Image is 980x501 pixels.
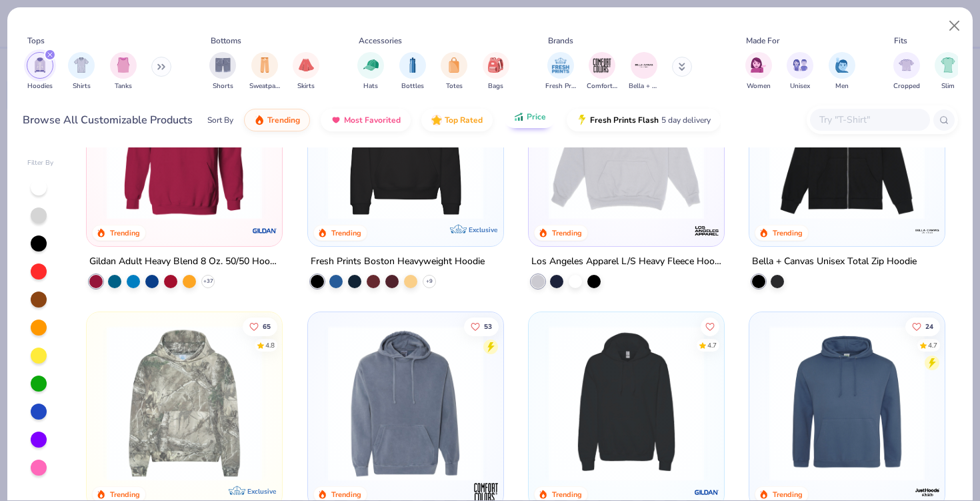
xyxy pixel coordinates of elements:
[363,57,379,73] img: Hats Image
[745,52,772,91] button: filter button
[548,35,573,47] div: Brands
[592,55,612,75] img: Comfort Colors Image
[447,57,461,73] img: Totes Image
[463,318,498,336] button: Like
[249,81,280,91] span: Sweatpants
[835,81,849,91] span: Men
[357,52,384,91] button: filter button
[249,52,280,91] button: filter button
[893,81,920,91] span: Cropped
[321,109,411,131] button: Most Favorited
[321,64,490,219] img: 91acfc32-fd48-4d6b-bdad-a4c1a30ac3fc
[899,57,914,73] img: Cropped Image
[490,64,659,219] img: d4a37e75-5f2b-4aef-9a6e-23330c63bbc0
[527,111,546,122] span: Price
[445,115,483,125] span: Top Rated
[587,52,617,91] button: filter button
[263,324,271,330] span: 65
[252,217,279,244] img: Gildan logo
[74,57,89,73] img: Shirts Image
[567,109,721,131] button: Fresh Prints Flash5 day delivery
[249,52,280,91] div: filter for Sweatpants
[405,57,420,73] img: Bottles Image
[829,52,855,91] button: filter button
[893,52,920,91] button: filter button
[23,112,193,128] div: Browse All Customizable Products
[894,35,907,47] div: Fits
[905,318,940,336] button: Like
[421,109,493,131] button: Top Rated
[27,35,45,47] div: Tops
[100,64,269,219] img: 01756b78-01f6-4cc6-8d8a-3c30c1a0c8ac
[27,158,54,168] div: Filter By
[787,52,813,91] button: filter button
[257,57,272,73] img: Sweatpants Image
[244,109,310,131] button: Trending
[542,326,711,481] img: 1a07cc18-aee9-48c0-bcfb-936d85bd356b
[829,52,855,91] div: filter for Men
[100,326,269,481] img: 28bc0d45-805b-48d6-b7de-c789025e6b70
[441,52,467,91] div: filter for Totes
[590,115,659,125] span: Fresh Prints Flash
[545,81,576,91] span: Fresh Prints
[746,35,779,47] div: Made For
[793,57,808,73] img: Unisex Image
[483,52,509,91] div: filter for Bags
[941,57,955,73] img: Slim Image
[763,64,931,219] img: b1a53f37-890a-4b9a-8962-a1b7c70e022e
[587,52,617,91] div: filter for Comfort Colors
[914,217,941,244] img: Bella + Canvas logo
[942,13,967,39] button: Close
[545,52,576,91] button: filter button
[426,278,433,286] span: + 9
[542,64,711,219] img: 6531d6c5-84f2-4e2d-81e4-76e2114e47c4
[925,324,933,330] span: 24
[399,52,426,91] button: filter button
[634,55,654,75] img: Bella + Canvas Image
[243,318,277,336] button: Like
[545,52,576,91] div: filter for Fresh Prints
[503,105,556,128] button: Price
[577,115,587,125] img: flash.gif
[209,52,236,91] div: filter for Shorts
[401,81,424,91] span: Bottles
[751,57,766,73] img: Women Image
[483,324,491,330] span: 53
[293,52,319,91] div: filter for Skirts
[297,81,315,91] span: Skirts
[215,57,231,73] img: Shorts Image
[787,52,813,91] div: filter for Unisex
[254,115,265,125] img: trending.gif
[893,52,920,91] div: filter for Cropped
[27,52,53,91] button: filter button
[661,113,711,128] span: 5 day delivery
[207,114,233,126] div: Sort By
[835,57,849,73] img: Men Image
[73,81,91,91] span: Shirts
[27,81,53,91] span: Hoodies
[68,52,95,91] div: filter for Shirts
[331,115,341,125] img: most_fav.gif
[27,52,53,91] div: filter for Hoodies
[110,52,137,91] div: filter for Tanks
[587,81,617,91] span: Comfort Colors
[818,112,921,127] input: Try "T-Shirt"
[441,52,467,91] button: filter button
[752,254,917,270] div: Bella + Canvas Unisex Total Zip Hoodie
[446,81,463,91] span: Totes
[790,81,810,91] span: Unisex
[935,52,961,91] button: filter button
[203,278,213,286] span: + 37
[941,81,955,91] span: Slim
[363,81,378,91] span: Hats
[68,52,95,91] button: filter button
[629,81,659,91] span: Bella + Canvas
[293,52,319,91] button: filter button
[935,52,961,91] div: filter for Slim
[483,52,509,91] button: filter button
[763,326,931,481] img: 0e6f4505-4d7a-442b-8017-050ac1dcf1e4
[747,81,771,91] span: Women
[701,318,719,336] button: Like
[469,225,497,234] span: Exclusive
[488,57,503,73] img: Bags Image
